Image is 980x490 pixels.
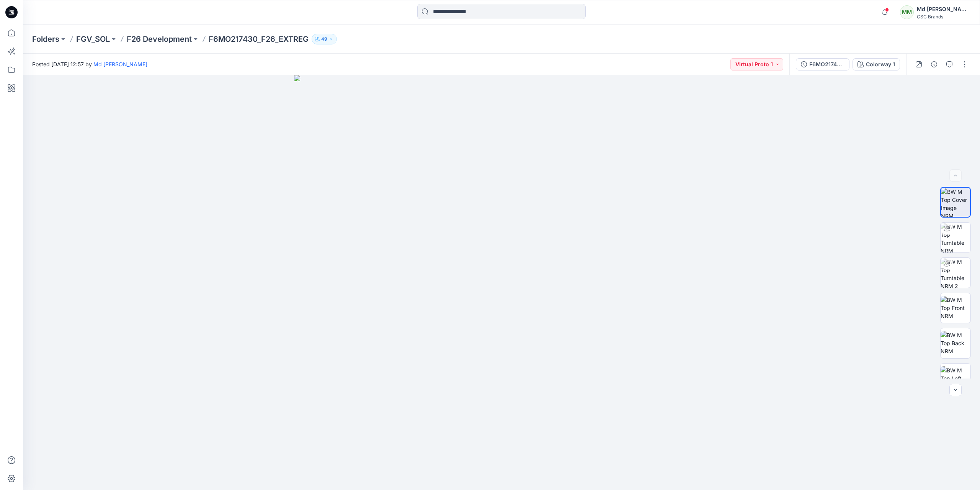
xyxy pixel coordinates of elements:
[209,34,309,44] p: F6MO217430_F26_EXTREG
[917,5,970,14] div: Md [PERSON_NAME]
[796,58,849,70] button: F6MO217430_F26_EXTREG_VP1
[93,61,147,67] a: Md [PERSON_NAME]
[941,366,970,390] img: BW M Top Left NRM
[941,331,970,355] img: BW M Top Back NRM
[321,35,327,43] p: 49
[76,34,110,44] a: FGV_SOL
[32,34,59,44] a: Folders
[917,14,970,20] div: CSC Brands
[941,296,970,320] img: BW M Top Front NRM
[900,5,914,19] div: MM
[941,258,970,288] img: BW M Top Turntable NRM 2
[809,60,844,69] div: F6MO217430_F26_EXTREG_VP1
[312,34,337,44] button: 49
[127,34,192,44] a: F26 Development
[941,223,970,252] img: BW M Top Turntable NRM
[32,60,147,68] span: Posted [DATE] 12:57 by
[294,75,709,490] img: eyJhbGciOiJIUzI1NiIsImtpZCI6IjAiLCJzbHQiOiJzZXMiLCJ0eXAiOiJKV1QifQ.eyJkYXRhIjp7InR5cGUiOiJzdG9yYW...
[853,58,900,70] button: Colorway 1
[941,188,970,217] img: BW M Top Cover Image NRM
[866,60,895,69] div: Colorway 1
[928,58,940,70] button: Details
